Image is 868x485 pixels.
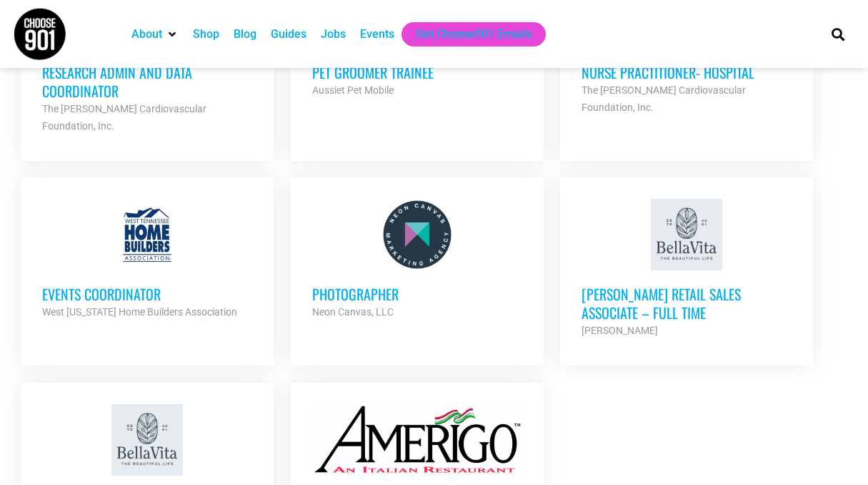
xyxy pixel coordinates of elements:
div: Search [826,22,849,46]
a: Photographer Neon Canvas, LLC [291,177,544,342]
h3: Events Coordinator [42,285,252,303]
a: Shop [193,26,219,43]
strong: [PERSON_NAME] [582,325,658,336]
a: Guides [271,26,306,43]
div: About [124,22,186,46]
h3: Pet Groomer Trainee [312,63,522,82]
strong: The [PERSON_NAME] Cardiovascular Foundation, Inc. [582,84,746,113]
a: About [131,26,162,43]
h3: Nurse Practitioner- Hospital [582,63,792,82]
h3: Research Admin and Data Coordinator [42,63,252,100]
h3: Photographer [312,285,522,303]
a: Blog [234,26,256,43]
a: Get Choose901 Emails [416,26,532,43]
a: Events Coordinator West [US_STATE] Home Builders Association [21,177,274,342]
strong: The [PERSON_NAME] Cardiovascular Foundation, Inc. [42,103,206,132]
h3: [PERSON_NAME] Retail Sales Associate – Full Time [582,285,792,322]
strong: Neon Canvas, LLC [312,306,394,318]
a: [PERSON_NAME] Retail Sales Associate – Full Time [PERSON_NAME] [560,177,813,361]
strong: Aussiet Pet Mobile [312,84,394,96]
nav: Main nav [124,22,807,46]
a: Events [360,26,394,43]
strong: West [US_STATE] Home Builders Association [42,306,237,318]
a: Jobs [321,26,346,43]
